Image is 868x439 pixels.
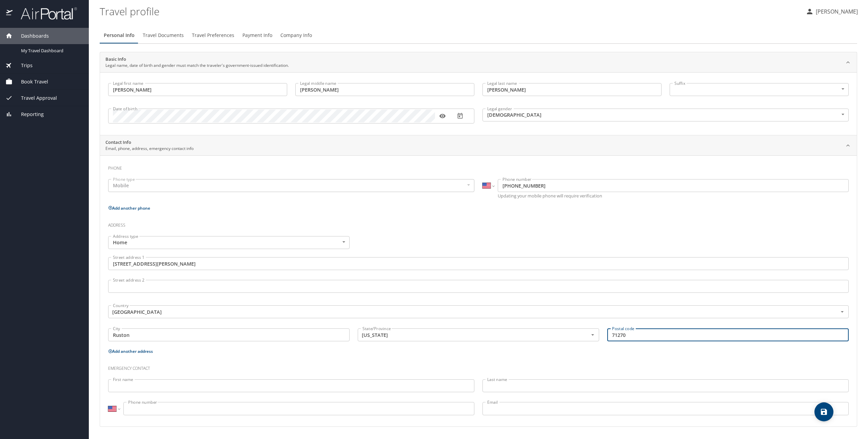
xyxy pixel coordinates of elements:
div: Home [108,236,350,249]
h2: Contact Info [105,139,194,146]
h3: Emergency contact [108,361,849,373]
img: airportal-logo.png [13,7,77,20]
h1: Travel profile [100,1,800,22]
span: Payment Info [242,31,272,40]
div: Contact InfoEmail, phone, address, emergency contact info [100,155,857,426]
span: Book Travel [13,78,48,85]
span: Personal Info [104,31,135,40]
button: Add another address [108,348,153,354]
span: Travel Approval [13,94,57,102]
span: Trips [13,62,33,69]
p: [PERSON_NAME] [814,7,858,16]
div: Profile [100,27,857,43]
div: [DEMOGRAPHIC_DATA] [482,109,849,121]
p: Legal name, date of birth and gender must match the traveler's government-issued identification. [105,62,289,69]
span: Reporting [13,111,44,118]
button: save [814,402,833,421]
p: Updating your mobile phone will require verification [498,194,849,198]
button: [PERSON_NAME] [803,5,861,18]
button: Add another phone [108,205,150,211]
div: Basic InfoLegal name, date of birth and gender must match the traveler's government-issued identi... [100,72,857,135]
div: Mobile [108,179,474,192]
span: My Travel Dashboard [21,47,81,54]
h3: Phone [108,161,849,172]
span: Travel Preferences [192,31,234,40]
p: Email, phone, address, emergency contact info [105,146,194,152]
div: ​ [670,83,849,96]
button: Open [589,331,597,339]
div: Basic InfoLegal name, date of birth and gender must match the traveler's government-issued identi... [100,52,857,73]
img: icon-airportal.png [6,7,13,20]
span: Travel Documents [143,31,184,40]
span: Company Info [280,31,312,40]
h3: Address [108,218,849,229]
button: Open [838,308,846,316]
span: Dashboards [13,32,49,40]
h2: Basic Info [105,56,289,63]
div: Contact InfoEmail, phone, address, emergency contact info [100,135,857,156]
